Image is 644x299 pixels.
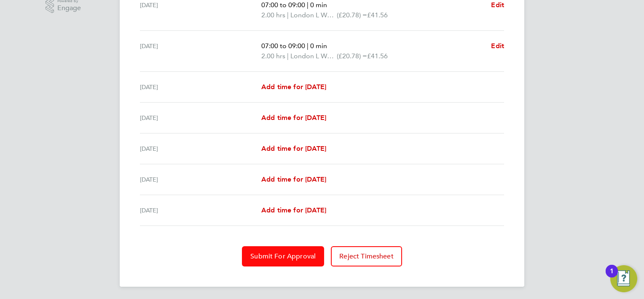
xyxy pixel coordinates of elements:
div: 1 [610,271,614,282]
span: 07:00 to 09:00 [261,1,305,9]
span: London L Wage [290,10,337,20]
span: £41.56 [367,11,388,19]
span: £41.56 [367,52,388,60]
button: Submit For Approval [242,246,324,266]
span: 07:00 to 09:00 [261,42,305,50]
div: [DATE] [140,205,261,215]
a: Add time for [DATE] [261,82,326,92]
span: 0 min [310,42,327,50]
span: (£20.78) = [337,52,367,60]
span: 0 min [310,1,327,9]
div: [DATE] [140,82,261,92]
span: Add time for [DATE] [261,175,326,183]
span: (£20.78) = [337,11,367,19]
span: Submit For Approval [250,252,316,261]
span: Reject Timesheet [339,252,394,261]
a: Edit [491,41,504,51]
button: Open Resource Center, 1 new notification [610,265,637,292]
button: Reject Timesheet [331,246,402,266]
div: [DATE] [140,41,261,61]
a: Add time for [DATE] [261,113,326,123]
span: London L Wage [290,51,337,61]
a: Add time for [DATE] [261,144,326,154]
div: [DATE] [140,113,261,123]
span: Edit [491,42,504,50]
a: Add time for [DATE] [261,174,326,185]
span: | [307,42,309,50]
span: | [287,11,289,19]
span: Add time for [DATE] [261,144,326,152]
span: Add time for [DATE] [261,83,326,91]
div: [DATE] [140,144,261,154]
span: 2.00 hrs [261,11,285,19]
span: 2.00 hrs [261,52,285,60]
span: Add time for [DATE] [261,206,326,214]
div: [DATE] [140,174,261,185]
span: | [287,52,289,60]
span: Add time for [DATE] [261,114,326,122]
span: | [307,1,309,9]
span: Edit [491,1,504,9]
a: Add time for [DATE] [261,205,326,215]
span: Engage [57,5,81,12]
